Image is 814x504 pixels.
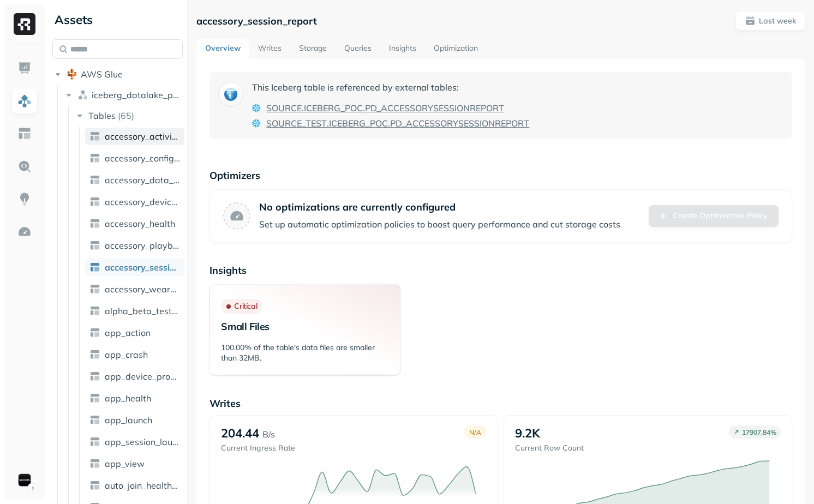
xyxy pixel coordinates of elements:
button: AWS Glue [52,65,183,83]
span: SOURCE [266,101,302,115]
a: Overview [196,39,249,59]
img: Assets [17,94,32,108]
img: table [89,371,100,382]
img: Optimization [17,225,32,239]
img: table [89,240,100,251]
a: Storage [290,39,336,59]
span: app_health [105,393,151,404]
p: Insights [210,264,792,277]
span: alpha_beta_test_ds [105,305,180,316]
img: table [89,196,100,207]
a: accessory_data_gap_report [85,171,184,189]
a: app_crash [85,346,184,363]
a: accessory_session_report [85,259,184,276]
a: alpha_beta_test_ds [85,302,184,320]
span: accessory_health [105,218,175,229]
button: iceberg_datalake_poc_db [63,86,183,104]
a: accessory_activity_report [85,128,184,145]
p: ( 65 ) [118,110,134,121]
span: accessory_activity_report [105,131,180,142]
p: Current Row Count [515,443,584,453]
img: table [89,262,100,273]
p: 9.2K [515,425,540,441]
div: Assets [52,11,183,28]
img: Query Explorer [17,159,32,173]
img: Ryft [14,13,35,35]
p: N/A [469,428,481,436]
p: Writes [210,397,792,410]
button: Last week [735,11,805,31]
a: accessory_device_button [85,193,184,211]
img: Asset Explorer [17,127,32,141]
span: accessory_session_report [105,262,180,273]
a: accessory_playback_time [85,237,184,254]
a: Queries [336,39,380,59]
span: PD_ACCESSORYSESSIONREPORT [390,117,529,130]
span: app_session_launch [105,436,180,447]
img: Dashboard [17,61,32,75]
a: accessory_wear_detection [85,280,184,298]
a: SOURCE.ICEBERG_POC.PD_ACCESSORYSESSIONREPORT [266,101,504,115]
img: table [89,131,100,142]
img: namespace [77,89,88,100]
span: . [388,117,390,130]
img: table [89,415,100,425]
img: table [89,349,100,360]
span: accessory_data_gap_report [105,175,180,185]
img: table [89,327,100,338]
p: 100.00% of the table's data files are smaller than 32MB. [221,343,388,363]
p: This Iceberg table is referenced by external tables: [252,81,529,94]
span: app_device_proximity [105,371,180,382]
img: table [89,305,100,316]
img: table [89,284,100,295]
span: ICEBERG_POC [329,117,388,130]
a: accessory_health [85,215,184,232]
span: accessory_wear_detection [105,284,180,295]
a: app_device_proximity [85,368,184,385]
a: Insights [380,39,425,59]
span: auto_join_health_event [105,480,180,491]
p: 17907.84 % [742,428,776,436]
p: B/s [262,428,275,441]
a: Optimization [425,39,487,59]
a: app_action [85,324,184,341]
span: ICEBERG_POC [304,101,363,115]
img: table [89,153,100,164]
span: . [302,101,304,115]
span: app_action [105,327,151,338]
img: Sonos [17,472,32,488]
span: AWS Glue [81,69,123,80]
p: Small Files [221,320,388,333]
img: table [89,393,100,404]
img: table [89,458,100,469]
a: accessory_config_report [85,149,184,167]
a: app_view [85,455,184,472]
span: app_crash [105,349,148,360]
p: accessory_session_report [196,15,317,27]
a: app_launch [85,411,184,429]
span: app_view [105,458,145,469]
span: accessory_playback_time [105,240,180,251]
a: Writes [249,39,290,59]
p: 204.44 [221,425,259,441]
p: Current Ingress Rate [221,443,295,453]
img: root [67,69,77,80]
span: accessory_config_report [105,153,180,164]
a: app_health [85,389,184,407]
p: No optimizations are currently configured [259,201,620,213]
span: SOURCE_TEST [266,117,327,130]
img: table [89,175,100,185]
a: SOURCE_TEST.ICEBERG_POC.PD_ACCESSORYSESSIONREPORT [266,117,529,130]
img: table [89,436,100,447]
p: Optimizers [210,169,792,182]
span: app_launch [105,415,152,425]
span: accessory_device_button [105,196,180,207]
p: Set up automatic optimization policies to boost query performance and cut storage costs [259,218,620,231]
span: iceberg_datalake_poc_db [92,89,183,100]
p: Last week [759,16,796,26]
span: PD_ACCESSORYSESSIONREPORT [365,101,504,115]
span: Tables [88,110,116,121]
img: Insights [17,192,32,206]
img: table [89,480,100,491]
span: . [327,117,329,130]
